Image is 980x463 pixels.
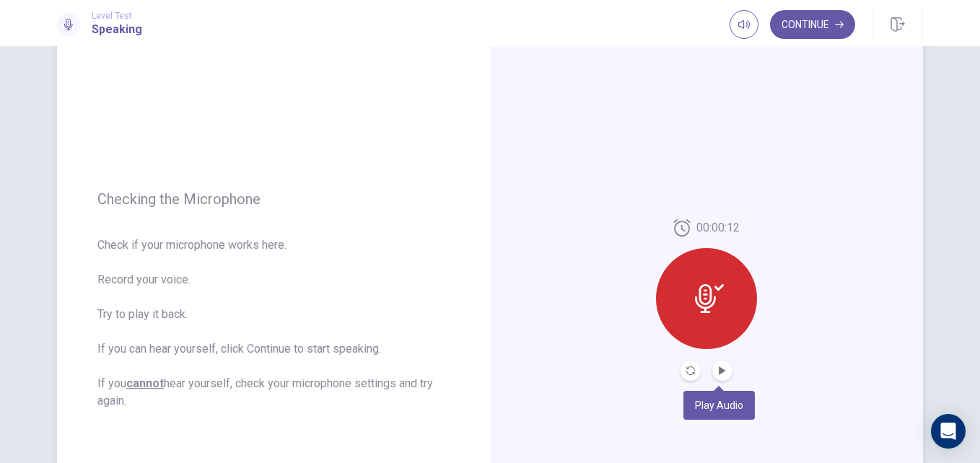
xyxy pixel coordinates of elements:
h1: Speaking [92,21,142,38]
span: Checking the Microphone [97,190,450,208]
span: Check if your microphone works here. Record your voice. Try to play it back. If you can hear your... [97,237,450,410]
button: Play Audio [712,361,732,381]
div: Play Audio [683,391,755,420]
u: cannot [126,376,164,390]
button: Continue [770,10,855,39]
button: Record Again [681,361,701,381]
span: 00:00:12 [696,219,740,237]
div: Open Intercom Messenger [931,414,966,449]
span: Level Test [92,11,142,21]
